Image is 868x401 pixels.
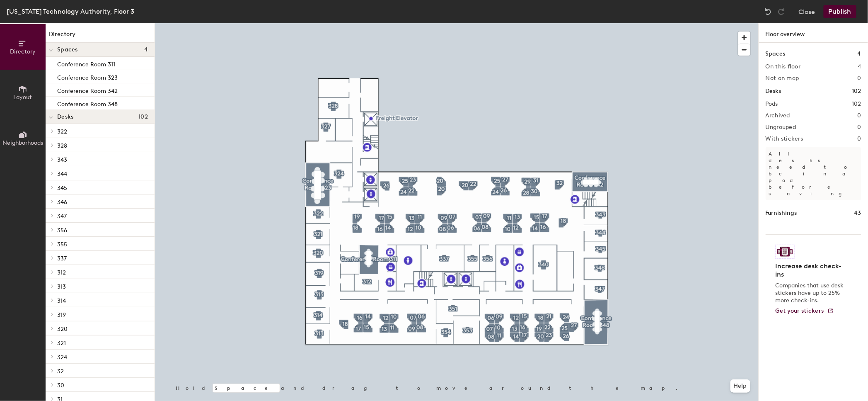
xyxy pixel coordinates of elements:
[57,58,115,68] p: Conference Room 311
[766,87,781,96] h1: Desks
[10,48,36,55] span: Directory
[57,382,64,389] span: 30
[852,87,861,96] h1: 102
[766,147,861,200] p: All desks need to be in a pod before saving
[766,63,801,70] h2: On this floor
[2,139,43,146] span: Neighborhoods
[57,128,67,135] span: 322
[766,101,778,107] h2: Pods
[777,7,786,16] img: Redo
[57,368,64,375] span: 32
[730,379,750,393] button: Help
[57,170,67,177] span: 344
[858,124,861,131] h2: 0
[57,269,66,276] span: 312
[57,340,66,347] span: 321
[776,308,834,315] a: Get your stickers
[46,30,155,43] h1: Directory
[852,101,861,107] h2: 102
[57,199,67,206] span: 346
[766,124,796,131] h2: Ungrouped
[776,307,824,314] span: Get your stickers
[766,49,786,58] h1: Spaces
[14,94,32,101] span: Layout
[858,136,861,142] h2: 0
[858,75,861,82] h2: 0
[57,326,68,333] span: 320
[759,23,868,43] h1: Floor overview
[766,136,803,142] h2: With stickers
[57,297,66,304] span: 314
[776,282,846,304] p: Companies that use desk stickers have up to 25% more check-ins.
[57,283,66,290] span: 313
[57,156,67,163] span: 343
[57,142,67,149] span: 328
[799,5,815,18] button: Close
[854,209,861,218] h1: 43
[824,5,856,18] button: Publish
[766,75,799,82] h2: Not on map
[766,112,790,119] h2: Archived
[57,98,118,108] p: Conference Room 348
[7,6,134,17] div: [US_STATE] Technology Authority, Floor 3
[57,46,78,53] span: Spaces
[57,311,66,318] span: 319
[57,227,67,234] span: 356
[766,209,797,218] h1: Furnishings
[57,72,118,81] p: Conference Room 323
[858,49,861,58] h1: 4
[764,7,772,16] img: Undo
[57,85,118,95] p: Conference Room 342
[776,262,846,279] h4: Increase desk check-ins
[138,114,148,120] span: 102
[858,112,861,119] h2: 0
[57,185,67,192] span: 345
[57,354,67,361] span: 324
[776,245,795,259] img: Sticker logo
[57,114,73,120] span: Desks
[57,241,67,248] span: 355
[858,63,861,70] h2: 4
[57,255,67,262] span: 337
[144,46,148,53] span: 4
[57,213,67,220] span: 347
